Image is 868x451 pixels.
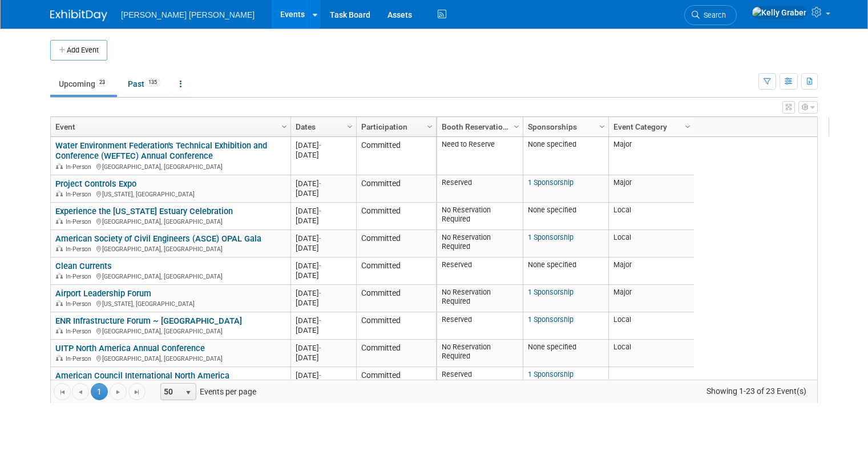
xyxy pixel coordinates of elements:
span: - [319,179,321,188]
td: Committed [356,257,436,285]
span: Search [700,11,726,19]
span: In-Person [66,163,95,171]
td: Committed [356,367,436,405]
a: Column Settings [344,117,357,134]
span: - [319,234,321,243]
img: In-Person Event [56,218,63,224]
a: Column Settings [278,117,291,134]
div: [GEOGRAPHIC_DATA], [GEOGRAPHIC_DATA] [55,216,285,226]
a: Water Environment Federation's Technical Exhibition and Conference (WEFTEC) Annual Conference [55,140,267,162]
a: Event Category [613,117,687,136]
span: Events per page [146,383,268,400]
a: Search [684,5,737,25]
img: In-Person Event [56,328,63,333]
span: Go to the previous page [76,388,85,397]
a: Project Controls Expo [55,179,136,189]
td: Committed [356,203,436,230]
span: In-Person [66,328,95,335]
a: UITP North America Annual Conference [55,343,205,353]
div: [US_STATE], [GEOGRAPHIC_DATA] [55,189,285,199]
span: Showing 1-23 of 23 Event(s) [696,383,817,399]
span: - [319,289,321,297]
button: Add Event [50,40,107,61]
td: No Reservation Required [437,203,523,230]
td: Need to Reserve [437,137,523,175]
a: Clean Currents [55,261,112,271]
td: Major [608,257,694,285]
img: In-Person Event [56,245,63,251]
a: Go to the previous page [72,383,89,400]
td: Major [608,285,694,312]
td: Reserved [437,175,523,203]
td: Major [608,137,694,175]
span: 23 [96,78,108,87]
span: Column Settings [597,122,607,131]
td: Major [608,175,694,203]
img: In-Person Event [56,355,63,361]
a: 1 Sponsorship [528,178,574,187]
span: None specified [528,343,576,351]
span: 50 [161,384,180,400]
a: Go to the last page [128,383,146,400]
td: Committed [356,137,436,175]
a: 1 Sponsorship [528,233,574,241]
span: Column Settings [512,122,521,131]
div: [GEOGRAPHIC_DATA], [GEOGRAPHIC_DATA] [55,353,285,363]
div: [DATE] [296,271,351,280]
a: American Council International North America ([DOMAIN_NAME]) Annual Conference [55,371,229,392]
span: None specified [528,140,576,148]
div: [DATE] [296,325,351,335]
span: In-Person [66,191,95,198]
img: In-Person Event [56,300,63,306]
span: Column Settings [345,122,354,131]
span: 1 [91,383,108,400]
span: 135 [145,78,160,87]
a: 1 Sponsorship [528,288,574,296]
span: In-Person [66,245,95,253]
div: [DATE] [296,298,351,308]
img: In-Person Event [56,191,63,196]
div: [DATE] [296,206,351,216]
div: [GEOGRAPHIC_DATA], [GEOGRAPHIC_DATA] [55,162,285,171]
span: In-Person [66,273,95,280]
td: Local [608,312,694,340]
div: [DATE] [296,188,351,198]
td: Committed [356,312,436,340]
td: Reserved [437,367,523,405]
a: Experience the [US_STATE] Estuary Celebration [55,206,233,216]
img: In-Person Event [56,163,63,169]
img: In-Person Event [56,273,63,279]
a: Go to the first page [54,383,71,400]
a: Column Settings [596,117,609,134]
div: [DATE] [296,216,351,226]
span: Go to the first page [58,388,67,397]
a: Airport Leadership Forum [55,288,151,299]
a: Column Settings [424,117,437,134]
div: [GEOGRAPHIC_DATA], [GEOGRAPHIC_DATA] [55,326,285,336]
span: - [319,141,321,150]
a: Dates [296,117,349,136]
span: - [319,316,321,325]
a: Event [55,117,283,136]
div: [DATE] [296,140,351,150]
div: [DATE] [296,288,351,298]
span: In-Person [66,218,95,226]
span: Column Settings [280,122,289,131]
div: [DATE] [296,233,351,243]
div: [DATE] [296,353,351,363]
span: - [319,344,321,352]
td: No Reservation Required [437,340,523,367]
td: Committed [356,175,436,203]
td: Reserved [437,312,523,340]
td: Reserved [437,257,523,285]
a: 1 Sponsorship [528,315,574,324]
td: Committed [356,230,436,257]
a: Column Settings [511,117,523,134]
div: [GEOGRAPHIC_DATA], [GEOGRAPHIC_DATA] [55,244,285,253]
a: American Society of Civil Engineers (ASCE) OPAL Gala [55,233,261,244]
a: Sponsorships [528,117,601,136]
a: 1 Sponsorship [528,370,574,378]
td: Local [608,203,694,230]
div: [DATE] [296,261,351,271]
td: No Reservation Required [437,285,523,312]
